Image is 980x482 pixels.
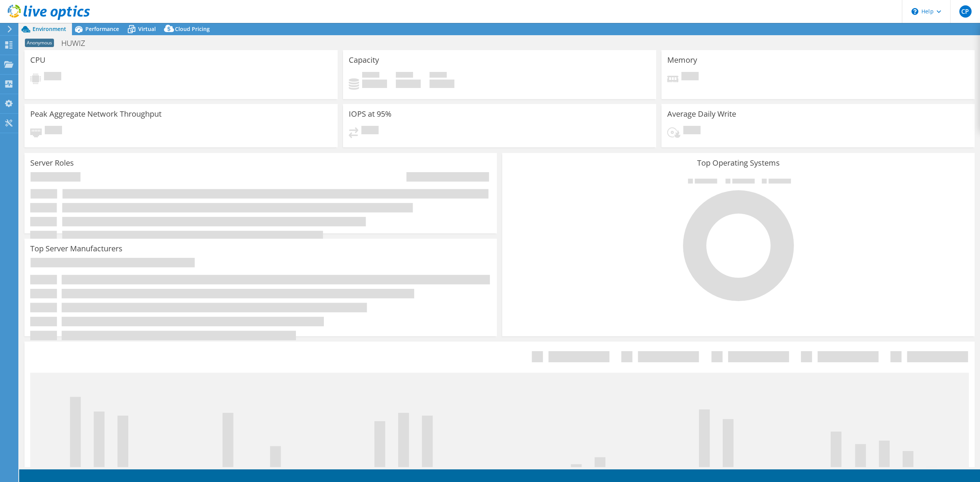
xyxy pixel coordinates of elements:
[681,72,699,82] span: Pending
[911,8,918,15] svg: \n
[508,159,969,167] h3: Top Operating Systems
[33,25,66,33] span: Environment
[362,80,387,88] h4: 0 GiB
[30,159,74,167] h3: Server Roles
[667,56,697,64] h3: Memory
[175,25,210,33] span: Cloud Pricing
[361,126,379,136] span: Pending
[44,72,61,82] span: Pending
[396,80,421,88] h4: 0 GiB
[959,5,972,18] span: CP
[349,56,379,64] h3: Capacity
[349,110,392,118] h3: IOPS at 95%
[30,110,162,118] h3: Peak Aggregate Network Throughput
[138,25,156,33] span: Virtual
[683,126,701,136] span: Pending
[362,72,379,80] span: Used
[30,244,122,253] h3: Top Server Manufacturers
[396,72,413,80] span: Free
[45,126,62,136] span: Pending
[667,110,736,118] h3: Average Daily Write
[25,39,54,47] span: Anonymous
[430,72,447,80] span: Total
[430,80,454,88] h4: 0 GiB
[30,56,46,64] h3: CPU
[58,39,97,47] h1: HUWIZ
[85,25,119,33] span: Performance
